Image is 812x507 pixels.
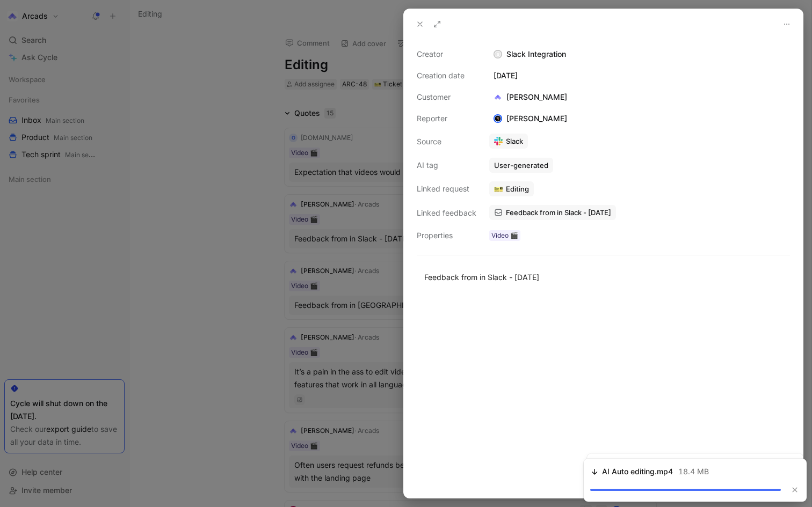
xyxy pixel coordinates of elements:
[489,205,616,220] a: Feedback from in Slack - [DATE]
[417,229,476,242] div: Properties
[417,91,476,104] div: Customer
[417,207,476,219] div: Linked feedback
[489,134,528,149] a: Slack
[417,159,476,172] div: AI tag
[489,48,790,61] div: Slack Integration
[489,91,571,104] div: [PERSON_NAME]
[424,271,782,283] div: Feedback from in Slack - [DATE]
[489,112,571,125] div: [PERSON_NAME]
[602,465,673,478] span: AI Auto editing.mp4
[489,181,534,196] button: 🎫Editing
[506,184,529,194] span: Editing
[495,115,502,122] img: avatar
[494,185,503,193] img: 🎫
[417,135,476,148] div: Source
[489,69,790,82] div: [DATE]
[417,69,476,82] div: Creation date
[506,208,611,217] span: Feedback from in Slack - [DATE]
[495,51,502,58] div: S
[494,160,548,170] div: User-generated
[417,112,476,125] div: Reporter
[417,182,476,195] div: Linked request
[678,465,709,478] span: 18.4 MB
[494,93,502,101] img: logo
[417,48,476,61] div: Creator
[491,230,518,241] div: Video 🎬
